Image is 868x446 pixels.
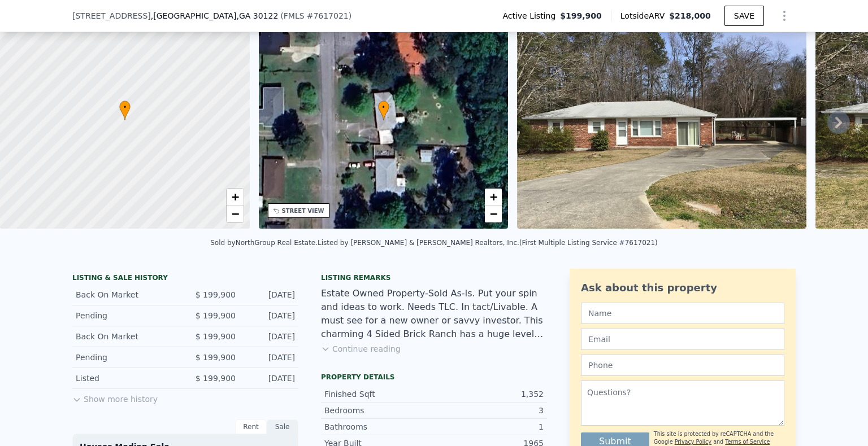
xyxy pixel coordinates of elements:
span: Active Listing [502,10,560,21]
div: Bedrooms [324,405,434,416]
div: Pending [76,352,176,363]
span: $ 199,900 [196,353,236,362]
div: Bathrooms [324,421,434,432]
div: Listed by [PERSON_NAME] & [PERSON_NAME] Realtors, Inc. (First Multiple Listing Service #7617021) [318,239,658,247]
div: Ask about this property [581,280,784,296]
button: Show Options [773,5,796,27]
div: STREET VIEW [282,207,324,215]
div: 1 [434,421,544,432]
a: Zoom out [485,205,502,222]
span: Lotside ARV [620,10,669,21]
span: − [490,207,497,221]
span: [STREET_ADDRESS] [72,10,151,21]
div: [DATE] [245,373,295,384]
a: Privacy Policy [675,439,711,445]
div: Property details [321,373,547,382]
div: Pending [76,310,176,321]
div: [DATE] [245,331,295,342]
div: Back On Market [76,331,176,342]
span: $ 199,900 [196,332,236,341]
span: , GA 30122 [236,11,278,20]
span: $ 199,900 [196,290,236,299]
div: ( ) [280,10,351,21]
div: Listing remarks [321,273,547,282]
div: 3 [434,405,544,416]
span: , [GEOGRAPHIC_DATA] [151,10,279,21]
button: SAVE [724,6,764,26]
div: Listed [76,373,176,384]
span: • [378,102,389,112]
a: Zoom out [227,205,244,222]
div: • [119,100,131,120]
div: Finished Sqft [324,388,434,400]
span: • [119,102,131,112]
div: LISTING & SALE HISTORY [72,273,298,285]
input: Phone [581,355,784,376]
span: + [490,190,497,204]
div: Sale [267,419,298,434]
span: $ 199,900 [196,311,236,320]
div: [DATE] [245,289,295,300]
span: − [231,207,238,221]
a: Zoom in [485,189,502,205]
span: + [231,190,238,204]
span: $199,900 [560,10,602,21]
a: Zoom in [227,189,244,205]
div: 1,352 [434,388,544,400]
span: $ 199,900 [196,374,236,383]
div: Sold by NorthGroup Real Estate . [210,239,318,247]
img: Sale: 167155427 Parcel: 20324868 [517,12,806,229]
div: Rent [235,419,267,434]
a: Terms of Service [725,439,770,445]
span: $218,000 [669,11,711,20]
span: FMLS [284,11,305,20]
button: Continue reading [321,343,401,355]
div: [DATE] [245,352,295,363]
input: Name [581,303,784,324]
button: Show more history [72,389,158,405]
span: # 7617021 [307,11,349,20]
input: Email [581,329,784,350]
div: Estate Owned Property-Sold As-Is. Put your spin and ideas to work. Needs TLC. In tact/Livable. A ... [321,287,547,341]
div: Back On Market [76,289,176,300]
div: [DATE] [245,310,295,321]
div: • [378,100,389,120]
